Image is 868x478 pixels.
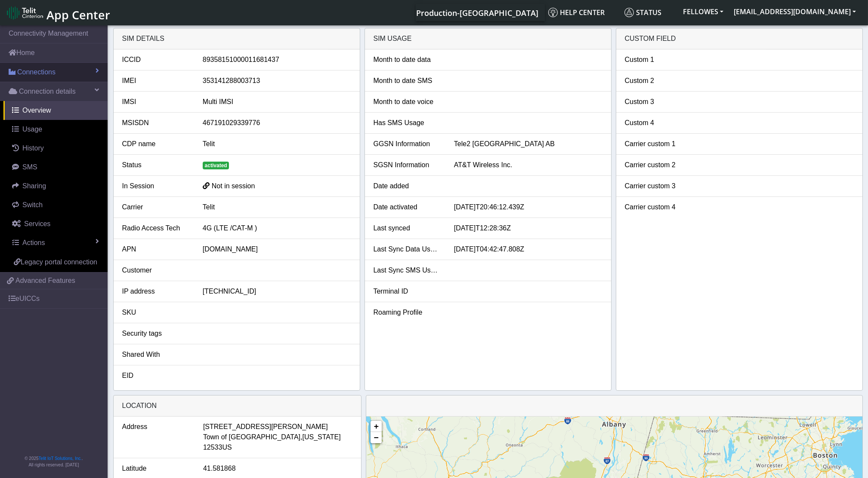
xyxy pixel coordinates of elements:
[196,139,358,149] div: Telit
[618,118,699,128] div: Custom 4
[22,182,46,190] span: Sharing
[196,244,358,254] div: [DOMAIN_NAME]
[618,76,699,86] div: Custom 2
[116,286,196,297] div: IP address
[203,442,222,453] span: 12533
[624,8,661,17] span: Status
[116,160,196,170] div: Status
[367,76,448,86] div: Month to date SMS
[22,239,45,246] span: Actions
[367,223,448,233] div: Last synced
[367,55,448,65] div: Month to date data
[22,144,44,152] span: History
[7,3,109,22] a: App Center
[196,202,358,212] div: Telit
[116,55,196,65] div: ICCID
[22,163,37,171] span: SMS
[116,118,196,128] div: MSISDN
[545,4,621,21] a: Help center
[196,223,358,233] div: 4G (LTE /CAT-M )
[3,158,108,177] a: SMS
[196,97,358,107] div: Multi IMSI
[116,202,196,212] div: Carrier
[3,139,108,158] a: History
[729,4,861,19] button: [EMAIL_ADDRESS][DOMAIN_NAME]
[371,421,382,432] a: Zoom in
[548,8,558,17] img: knowledge.svg
[114,28,360,49] div: SIM details
[46,7,110,23] span: App Center
[24,220,50,227] span: Services
[367,181,448,191] div: Date added
[116,371,196,381] div: EID
[196,55,358,65] div: 89358151000011681437
[416,4,538,21] a: Your current platform instance
[624,8,634,17] img: status.svg
[618,181,699,191] div: Carrier custom 3
[116,97,196,107] div: IMSI
[212,182,255,190] span: Not in session
[448,202,609,212] div: [DATE]T20:46:12.439Z
[618,160,699,170] div: Carrier custom 2
[116,139,196,149] div: CDP name
[22,107,51,114] span: Overview
[197,463,359,474] div: 41.581868
[367,202,448,212] div: Date activated
[203,432,303,442] span: Town of [GEOGRAPHIC_DATA],
[367,139,448,149] div: GGSN Information
[3,233,108,252] a: Actions
[618,55,699,65] div: Custom 1
[3,177,108,196] a: Sharing
[548,8,605,17] span: Help center
[621,4,678,21] a: Status
[15,276,75,286] span: Advanced Features
[196,286,358,297] div: [TECHNICAL_ID]
[367,265,448,276] div: Last Sync SMS Usage
[116,422,197,453] div: Address
[116,349,196,360] div: Shared With
[22,201,43,208] span: Switch
[367,307,448,318] div: Roaming Profile
[116,181,196,191] div: In Session
[367,118,448,128] div: Has SMS Usage
[116,307,196,318] div: SKU
[618,97,699,107] div: Custom 3
[116,463,197,474] div: Latitude
[303,432,341,442] span: [US_STATE]
[3,101,108,120] a: Overview
[7,6,43,20] img: logo-telit-cinterion-gw-new.png
[616,28,862,49] div: Custom field
[203,422,328,432] span: [STREET_ADDRESS][PERSON_NAME]
[367,286,448,297] div: Terminal ID
[448,244,609,254] div: [DATE]T04:42:47.808Z
[371,432,382,443] a: Zoom out
[196,118,358,128] div: 467191029339776
[3,196,108,214] a: Switch
[367,160,448,170] div: SGSN Information
[116,244,196,254] div: APN
[203,162,229,169] span: activated
[19,86,76,97] span: Connection details
[618,139,699,149] div: Carrier custom 1
[448,160,609,170] div: AT&T Wireless Inc.
[3,214,108,233] a: Services
[448,223,609,233] div: [DATE]T12:28:36Z
[222,442,232,453] span: US
[365,28,611,49] div: SIM usage
[416,8,538,18] span: Production-[GEOGRAPHIC_DATA]
[22,126,42,133] span: Usage
[17,67,56,77] span: Connections
[3,120,108,139] a: Usage
[367,97,448,107] div: Month to date voice
[196,76,358,86] div: 353141288003713
[116,328,196,339] div: Security tags
[448,139,609,149] div: Tele2 [GEOGRAPHIC_DATA] AB
[116,223,196,233] div: Radio Access Tech
[114,395,361,417] div: LOCATION
[618,202,699,212] div: Carrier custom 4
[116,76,196,86] div: IMEI
[39,456,82,461] a: Telit IoT Solutions, Inc.
[367,244,448,254] div: Last Sync Data Usage
[678,4,729,19] button: FELLOWES
[21,258,97,266] span: Legacy portal connection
